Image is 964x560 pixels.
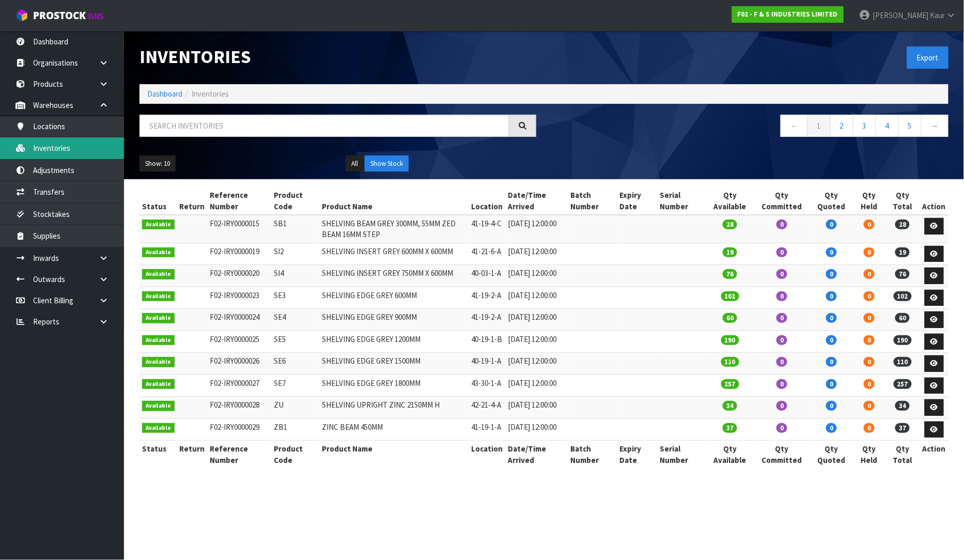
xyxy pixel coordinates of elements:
[568,441,617,468] th: Batch Number
[826,423,837,433] span: 0
[272,309,320,331] td: SE4
[142,269,175,279] span: Available
[272,265,320,287] td: SI4
[505,397,568,419] td: [DATE] 12:00:00
[864,313,875,323] span: 0
[920,441,949,468] th: Action
[826,220,837,229] span: 0
[272,331,320,353] td: SE5
[320,265,469,287] td: SHELVING INSERT GREY 750MM X 600MM
[469,265,505,287] td: 40-03-1-A
[505,353,568,375] td: [DATE] 12:00:00
[895,269,910,279] span: 76
[895,220,910,229] span: 28
[208,397,272,419] td: F02-IRY0000028
[754,441,810,468] th: Qty Committed
[365,155,409,172] button: Show Stock
[894,335,912,345] span: 190
[469,215,505,243] td: 41-19-4-C
[272,353,320,375] td: SE6
[552,115,949,140] nav: Page navigation
[505,375,568,397] td: [DATE] 12:00:00
[33,9,86,22] span: ProStock
[864,247,875,257] span: 0
[505,331,568,353] td: [DATE] 12:00:00
[142,220,175,230] span: Available
[469,418,505,441] td: 41-19-1-A
[320,418,469,441] td: ZINC BEAM 450MM
[723,313,737,323] span: 60
[873,10,928,20] span: [PERSON_NAME]
[826,269,837,279] span: 0
[895,401,910,411] span: 34
[208,309,272,331] td: F02-IRY0000024
[723,423,737,433] span: 37
[776,335,787,345] span: 0
[721,379,739,389] span: 257
[894,291,912,301] span: 102
[657,187,706,215] th: Serial Number
[208,418,272,441] td: F02-IRY0000029
[826,291,837,301] span: 0
[139,155,176,172] button: Show: 10
[721,291,739,301] span: 102
[208,215,272,243] td: F02-IRY0000015
[864,357,875,367] span: 0
[568,187,617,215] th: Batch Number
[147,89,182,99] a: Dashboard
[826,313,837,323] span: 0
[895,313,910,323] span: 60
[617,187,657,215] th: Expiry Date
[142,379,175,390] span: Available
[208,243,272,265] td: F02-IRY0000019
[505,215,568,243] td: [DATE] 12:00:00
[894,379,912,389] span: 257
[469,353,505,375] td: 40-19-1-A
[272,187,320,215] th: Product Code
[505,243,568,265] td: [DATE] 12:00:00
[272,441,320,468] th: Product Code
[320,375,469,397] td: SHELVING EDGE GREY 1800MM
[272,215,320,243] td: SB1
[826,247,837,257] span: 0
[885,441,920,468] th: Qty Total
[469,309,505,331] td: 41-19-2-A
[706,441,754,468] th: Qty Available
[921,115,949,137] a: →
[776,357,787,367] span: 0
[776,423,787,433] span: 0
[864,291,875,301] span: 0
[142,313,175,323] span: Available
[864,379,875,389] span: 0
[864,269,875,279] span: 0
[208,187,272,215] th: Reference Number
[505,418,568,441] td: [DATE] 12:00:00
[320,331,469,353] td: SHELVING EDGE GREY 1200MM
[810,187,853,215] th: Qty Quoted
[853,187,885,215] th: Qty Held
[177,187,208,215] th: Return
[469,397,505,419] td: 42-21-4-A
[320,309,469,331] td: SHELVING EDGE GREY 900MM
[723,247,737,257] span: 19
[853,441,885,468] th: Qty Held
[864,423,875,433] span: 0
[864,220,875,229] span: 0
[272,397,320,419] td: ZU
[469,331,505,353] td: 40-19-1-B
[885,187,920,215] th: Qty Total
[776,291,787,301] span: 0
[776,401,787,411] span: 0
[826,379,837,389] span: 0
[142,335,175,346] span: Available
[894,357,912,367] span: 110
[505,187,568,215] th: Date/Time Arrived
[898,115,922,137] a: 5
[208,265,272,287] td: F02-IRY0000020
[272,375,320,397] td: SE7
[505,309,568,331] td: [DATE] 12:00:00
[723,220,737,229] span: 28
[853,115,876,137] a: 3
[208,331,272,353] td: F02-IRY0000025
[781,115,808,137] a: ←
